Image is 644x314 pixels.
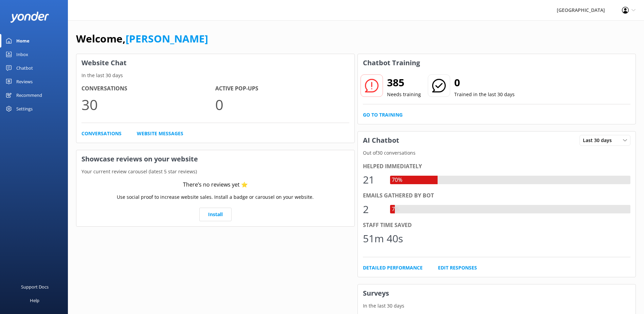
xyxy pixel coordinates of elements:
[76,54,354,72] h3: Website Chat
[16,34,30,48] div: Home
[16,48,28,61] div: Inbox
[30,294,39,307] div: Help
[183,180,248,189] div: There’s no reviews yet ⭐
[387,74,421,91] h2: 385
[387,91,421,98] p: Needs training
[358,284,636,302] h3: Surveys
[363,162,631,171] div: Helped immediately
[358,132,404,149] h3: AI Chatbot
[390,205,401,214] div: 7%
[363,172,383,188] div: 21
[10,12,49,23] img: yonder-white-logo.png
[215,84,349,93] h4: Active Pop-ups
[199,208,232,221] a: Install
[358,54,425,72] h3: Chatbot Training
[126,32,208,46] a: [PERSON_NAME]
[583,137,616,144] span: Last 30 days
[454,74,515,91] h2: 0
[363,201,383,217] div: 2
[363,191,631,200] div: Emails gathered by bot
[358,302,636,310] p: In the last 30 days
[81,130,122,137] a: Conversations
[16,75,33,88] div: Reviews
[117,193,314,201] p: Use social proof to increase website sales. Install a badge or carousel on your website.
[358,149,636,157] p: Out of 30 conversations
[454,91,515,98] p: Trained in the last 30 days
[16,102,33,116] div: Settings
[21,280,49,294] div: Support Docs
[363,221,631,230] div: Staff time saved
[363,230,403,247] div: 51m 40s
[76,168,354,175] p: Your current review carousel (latest 5 star reviews)
[16,88,42,102] div: Recommend
[438,264,477,272] a: Edit Responses
[76,150,354,168] h3: Showcase reviews on your website
[363,111,403,119] a: Go to Training
[16,61,33,75] div: Chatbot
[81,84,215,93] h4: Conversations
[363,264,423,272] a: Detailed Performance
[215,93,349,116] p: 0
[81,93,215,116] p: 30
[76,72,354,79] p: In the last 30 days
[137,130,183,137] a: Website Messages
[390,176,404,185] div: 70%
[76,31,208,47] h1: Welcome,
